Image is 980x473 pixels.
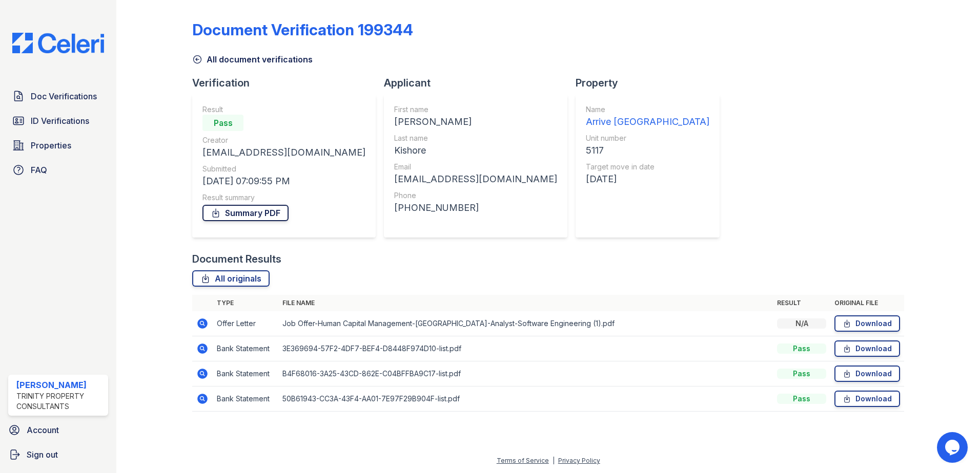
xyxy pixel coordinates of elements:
div: [PERSON_NAME] [394,115,557,129]
a: Account [4,420,112,440]
div: Pass [777,369,826,379]
div: Applicant [384,76,576,90]
div: Phone [394,190,557,201]
span: Properties [31,139,71,152]
a: FAQ [8,160,108,180]
td: 50B61943-CC3A-43F4-AA01-7E97F29B904F-list.pdf [278,386,773,412]
div: First name [394,104,557,115]
span: FAQ [31,164,47,176]
div: Target move in date [586,162,709,172]
div: Creator [202,135,365,145]
div: Email [394,162,557,172]
div: [DATE] [586,172,709,186]
div: N/A [777,318,826,329]
a: Summary PDF [202,205,289,221]
a: Download [834,315,900,332]
div: | [553,457,555,464]
th: Result [773,295,830,311]
span: ID Verifications [31,115,89,127]
a: Properties [8,135,108,156]
span: Account [27,424,59,436]
td: Job Offer-Human Capital Management-[GEOGRAPHIC_DATA]-Analyst-Software Engineering (1).pdf [278,311,773,336]
div: Kishore [394,143,557,158]
div: 5117 [586,143,709,158]
span: Sign out [27,448,58,461]
div: Unit number [586,133,709,143]
div: [EMAIL_ADDRESS][DOMAIN_NAME] [394,172,557,186]
a: Sign out [4,444,112,465]
a: Download [834,365,900,382]
div: Submitted [202,164,365,174]
a: ID Verifications [8,111,108,131]
a: All originals [192,270,270,287]
div: Pass [777,394,826,404]
td: Bank Statement [213,386,278,412]
td: Offer Letter [213,311,278,336]
a: All document verifications [192,53,313,66]
div: Document Verification 199344 [192,20,413,39]
span: Doc Verifications [31,90,97,102]
a: Doc Verifications [8,86,108,106]
div: Verification [192,76,384,90]
th: Original file [830,295,904,311]
td: Bank Statement [213,336,278,361]
div: [DATE] 07:09:55 PM [202,174,365,188]
a: Privacy Policy [558,457,600,464]
td: B4F68016-3A25-43CD-862E-C04BFFBA9C17-list.pdf [278,361,773,386]
div: Pass [202,115,243,131]
div: Pass [777,343,826,354]
th: Type [213,295,278,311]
a: Download [834,391,900,407]
div: Property [576,76,728,90]
a: Terms of Service [497,457,549,464]
div: Document Results [192,252,281,266]
div: Trinity Property Consultants [16,391,104,412]
a: Download [834,340,900,357]
div: [PHONE_NUMBER] [394,201,557,215]
div: Name [586,104,709,115]
div: Result summary [202,192,365,203]
a: Name Arrive [GEOGRAPHIC_DATA] [586,104,709,129]
div: Arrive [GEOGRAPHIC_DATA] [586,115,709,129]
th: File name [278,295,773,311]
div: [PERSON_NAME] [16,379,104,391]
td: Bank Statement [213,361,278,386]
img: CE_Logo_Blue-a8612792a0a2168367f1c8372b55b34899dd931a85d93a1a3d3e32e68fde9ad4.png [4,33,112,53]
div: Last name [394,133,557,143]
div: Result [202,104,365,115]
td: 3E369694-57F2-4DF7-BEF4-D8448F974D10-list.pdf [278,336,773,361]
iframe: chat widget [937,432,970,463]
div: [EMAIL_ADDRESS][DOMAIN_NAME] [202,145,365,160]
